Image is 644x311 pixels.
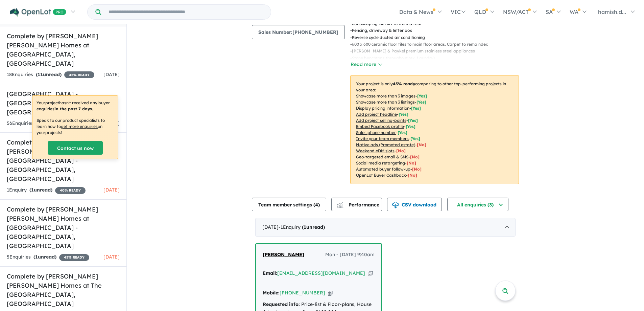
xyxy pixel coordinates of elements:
u: Geo-targeted email & SMS [356,154,408,159]
div: 1 Enquir y [7,186,86,194]
span: 1 [31,187,34,193]
strong: Email: [263,270,277,276]
input: Try estate name, suburb, builder or developer [102,5,269,19]
span: [No] [408,173,417,178]
h5: Complete by [PERSON_NAME] [PERSON_NAME] Homes at [GEOGRAPHIC_DATA] - [GEOGRAPHIC_DATA] , [GEOGRAP... [7,138,120,183]
img: Openlot PRO Logo White [10,8,66,17]
p: Speak to our product specialists to learn how to on your projects ! [37,117,114,136]
u: OpenLot Buyer Cashback [356,173,406,178]
u: Add project selling-points [356,118,406,123]
u: Add project headline [356,112,397,117]
img: line-chart.svg [337,202,343,205]
p: - 600 x 600 ceramic floor tiles to main floor areas. Carpet to remainder. [350,41,524,48]
button: Copy [328,289,333,296]
p: Your project is only comparing to other top-performing projects in your area: - - - - - - - - - -... [350,75,519,184]
span: 40 % READY [55,187,86,194]
b: in the past 7 days. [54,106,93,111]
span: [No] [407,160,416,165]
span: [ Yes ] [399,112,408,117]
span: [No] [396,148,406,153]
span: [ Yes ] [398,130,407,135]
span: [ Yes ] [417,93,427,98]
div: 56 Enquir ies [7,119,95,128]
u: Social media retargeting [356,160,405,165]
h5: Complete by [PERSON_NAME] [PERSON_NAME] Homes at The [GEOGRAPHIC_DATA] , [GEOGRAPHIC_DATA] [7,272,120,308]
p: - [PERSON_NAME] & Paykel premium stainless steel appliances [350,48,524,54]
strong: ( unread) [29,187,52,193]
strong: ( unread) [33,254,56,260]
span: [ Yes ] [411,106,421,111]
u: Invite your team members [356,136,409,141]
img: download icon [392,202,399,208]
strong: Requested info: [263,301,300,307]
span: [DATE] [103,254,120,260]
span: [No] [412,166,422,172]
button: Performance [331,198,382,211]
u: Native ads (Promoted estate) [356,142,415,147]
p: - Reverse cycle ducted air conditioning [350,34,524,41]
span: [DATE] [103,71,120,77]
span: 45 % READY [64,71,94,78]
u: Automated buyer follow-up [356,166,410,172]
h5: [GEOGRAPHIC_DATA] - [GEOGRAPHIC_DATA] , [GEOGRAPHIC_DATA] [7,89,120,117]
span: [DATE] [103,187,120,193]
strong: ( unread) [36,71,62,77]
span: 4 [315,202,318,208]
u: Sales phone number [356,130,396,135]
span: 1 [304,224,306,230]
span: [ Yes ] [416,99,426,105]
a: [PHONE_NUMBER] [280,290,325,296]
u: Weekend eDM slots [356,148,395,153]
button: Read more [350,61,382,68]
span: Mon - [DATE] 9:40am [325,251,375,259]
p: - Stone benchtops throughout (ex. Laundry) [350,55,524,62]
p: Your project hasn't received any buyer enquiries [37,100,114,112]
u: get more enquiries [61,124,98,129]
p: - Fencing, driveway & letter box [350,27,524,34]
button: Sales Number:[PHONE_NUMBER] [252,25,345,39]
u: Embed Facebook profile [356,124,404,129]
a: Contact us now [48,141,103,155]
div: [DATE] [255,218,516,237]
strong: ( unread) [302,224,325,230]
b: 45 % ready [393,81,415,86]
span: [No] [417,142,426,147]
span: 1 [35,254,38,260]
h5: Complete by [PERSON_NAME] [PERSON_NAME] Homes at [GEOGRAPHIC_DATA] - [GEOGRAPHIC_DATA] , [GEOGRAP... [7,205,120,250]
a: [PERSON_NAME] [263,251,304,259]
h5: Complete by [PERSON_NAME] [PERSON_NAME] Homes at [GEOGRAPHIC_DATA] , [GEOGRAPHIC_DATA] [7,31,120,68]
button: Copy [368,270,373,277]
span: [ Yes ] [408,118,418,123]
span: - 1 Enquir y [279,224,325,230]
u: Display pricing information [356,106,409,111]
span: Performance [338,202,379,208]
button: All enquiries (3) [447,198,508,211]
span: [PERSON_NAME] [263,251,304,258]
u: Showcase more than 3 listings [356,99,415,105]
span: 11 [38,71,43,77]
a: [EMAIL_ADDRESS][DOMAIN_NAME] [277,270,365,276]
span: [No] [410,154,420,159]
u: Showcase more than 3 images [356,93,415,98]
div: 18 Enquir ies [7,71,94,79]
div: 5 Enquir ies [7,253,89,261]
span: 45 % READY [59,254,89,261]
button: CSV download [387,198,442,211]
img: bar-chart.svg [337,204,343,208]
strong: Mobile: [263,290,280,296]
span: [ Yes ] [406,124,415,129]
button: Team member settings (4) [252,198,326,211]
span: hamish.d... [598,8,626,15]
span: [ Yes ] [410,136,420,141]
